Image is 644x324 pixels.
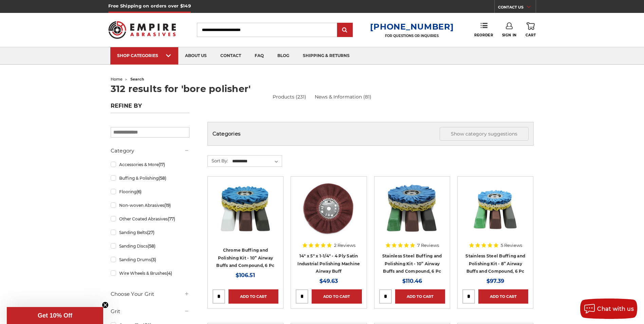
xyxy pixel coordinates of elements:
a: Buffing & Polishing [111,172,189,184]
a: Stainless Steel Buffing and Polishing Kit - 10” Airway Buffs and Compound, 6 Pc [382,253,442,274]
a: Flooring [111,186,189,198]
input: Submit [338,23,352,37]
a: Chrome Buffing and Polishing Kit - 10” Airway Buffs and Compound, 6 Pc [216,248,274,268]
a: Sanding Drums [111,254,189,266]
h5: Category [111,147,189,155]
a: about us [178,47,214,65]
a: 14 inch satin surface prep airway buffing wheel [296,181,362,247]
span: (27) [147,230,154,235]
img: Empire Abrasives [108,17,176,43]
span: (58) [159,176,166,181]
button: Chat with us [580,299,637,319]
a: Add to Cart [478,289,528,304]
span: Get 10% Off [38,312,72,319]
a: Stainless Steel Buffing and Polishing Kit - 8” Airway Buffs and Compound, 6 Pc [465,253,525,274]
a: Add to Cart [228,289,278,304]
span: 5 Reviews [501,243,522,248]
a: Cart [526,22,536,37]
span: 2 Reviews [334,243,355,248]
button: Close teaser [102,302,109,308]
span: (3) [151,257,156,262]
a: Sanding Discs [111,240,189,252]
img: 8 inch airway buffing wheel and compound kit for stainless steel [468,181,522,236]
a: home [111,77,123,82]
a: CONTACT US [498,3,536,13]
span: Chat with us [597,306,634,312]
img: 10 inch airway buff and polishing compound kit for stainless steel [385,181,439,236]
span: (19) [164,203,171,208]
span: $97.39 [486,278,504,284]
a: shipping & returns [296,47,356,65]
select: Sort By: [231,156,282,166]
a: Products (231) [273,94,306,100]
a: Accessories & More [111,159,189,170]
img: 14 inch satin surface prep airway buffing wheel [301,181,356,236]
h5: Grit [111,307,189,316]
span: Cart [526,33,536,37]
a: Wire Wheels & Brushes [111,267,189,279]
span: search [130,77,144,82]
span: Sign In [502,33,517,37]
h5: Refine by [111,103,189,113]
a: blog [271,47,296,65]
a: News & Information (81) [315,93,371,101]
span: Reorder [474,33,493,37]
h1: 312 results for 'bore polisher' [111,84,534,93]
label: Sort By: [208,156,228,166]
a: faq [248,47,271,65]
span: $106.51 [236,272,255,278]
a: Reorder [474,22,493,37]
span: (58) [148,244,155,249]
span: $110.46 [402,278,422,284]
a: contact [214,47,248,65]
span: (6) [136,189,142,194]
a: Add to Cart [395,289,445,304]
a: Add to Cart [312,289,362,304]
h5: Choose Your Grit [111,290,189,298]
div: Get 10% OffClose teaser [7,307,103,324]
span: (4) [167,271,172,276]
a: Sanding Belts [111,227,189,238]
span: $49.63 [319,278,338,284]
a: Other Coated Abrasives [111,213,189,225]
img: 10 inch airway buff and polishing compound kit for chrome [218,181,273,236]
a: 10 inch airway buff and polishing compound kit for stainless steel [379,181,445,247]
a: [PHONE_NUMBER] [370,22,454,32]
button: Show category suggestions [440,127,529,141]
div: SHOP CATEGORIES [117,53,171,58]
span: (77) [168,216,175,221]
span: 7 Reviews [417,243,439,248]
a: Non-woven Abrasives [111,199,189,211]
h5: Categories [213,127,529,141]
a: 14" x 5" x 1-1/4" - 4 Ply Satin Industrial Polishing Machine Airway Buff [297,253,360,274]
p: FOR QUESTIONS OR INQUIRIES [370,34,454,38]
a: 8 inch airway buffing wheel and compound kit for stainless steel [462,181,528,247]
span: (17) [159,162,165,167]
a: 10 inch airway buff and polishing compound kit for chrome [213,181,278,247]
